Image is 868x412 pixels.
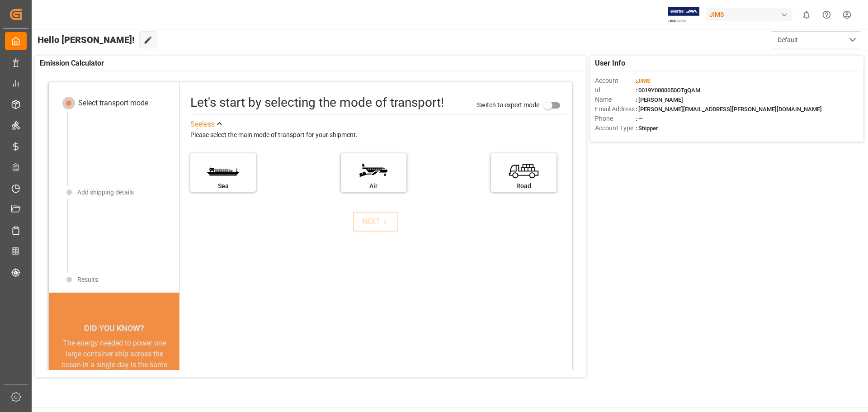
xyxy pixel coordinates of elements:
[40,58,104,69] span: Emission Calculator
[595,123,636,133] span: Account Type
[778,35,798,45] span: Default
[190,119,215,130] div: See less
[636,106,822,113] span: : [PERSON_NAME][EMAIL_ADDRESS][PERSON_NAME][DOMAIN_NAME]
[595,114,636,123] span: Phone
[477,101,539,108] span: Switch to expert mode
[77,188,134,197] div: Add shipping details
[195,181,251,191] div: Sea
[636,77,651,84] span: :
[668,7,699,23] img: Exertis%20JAM%20-%20Email%20Logo.jpg_1722504956.jpg
[796,5,816,25] button: show 0 new notifications
[636,125,658,132] span: : Shipper
[636,96,683,103] span: : [PERSON_NAME]
[706,8,793,21] div: JIMS
[353,212,398,232] button: NEXT
[78,98,148,109] div: Select transport mode
[345,181,402,191] div: Air
[595,104,636,114] span: Email Address
[49,319,179,338] div: DID YOU KNOW?
[816,5,837,25] button: Help Center
[362,216,390,227] div: NEXT
[595,95,636,104] span: Name
[706,6,796,23] button: JIMS
[595,85,636,95] span: Id
[190,93,444,112] div: Let's start by selecting the mode of transport!
[38,31,135,48] span: Hello [PERSON_NAME]!
[60,338,169,403] div: The energy needed to power one large container ship across the ocean in a single day is the same ...
[771,31,861,48] button: open menu
[637,77,651,84] span: JIMS
[595,76,636,85] span: Account
[77,275,98,284] div: Results
[190,130,566,141] div: Please select the main mode of transport for your shipment.
[495,181,552,191] div: Road
[595,58,625,69] span: User Info
[636,87,700,94] span: : 0019Y0000050OTgQAM
[636,115,643,122] span: : —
